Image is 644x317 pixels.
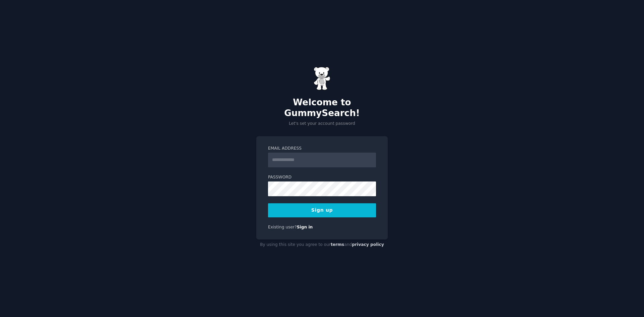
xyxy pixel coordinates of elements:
a: terms [331,242,344,247]
a: Sign in [297,225,313,229]
label: Email Address [268,146,376,152]
h2: Welcome to GummySearch! [256,97,388,118]
p: Let's set your account password [256,121,388,127]
div: By using this site you agree to our and [256,240,388,250]
span: Existing user? [268,225,297,229]
img: Gummy Bear [314,67,330,90]
a: privacy policy [352,242,384,247]
label: Password [268,174,376,180]
button: Sign up [268,203,376,217]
